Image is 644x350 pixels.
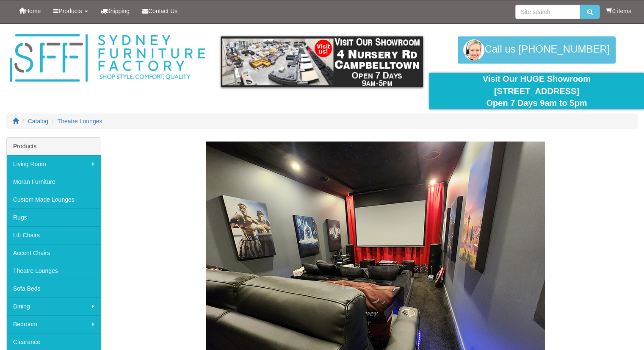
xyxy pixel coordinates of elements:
span: Shipping [107,8,130,14]
a: Accent Chairs [7,244,101,262]
a: Moran Furniture [7,173,101,191]
div: Visit Our HUGE Showroom [STREET_ADDRESS] Open 7 Days 9am to 5pm [436,73,638,109]
span: Products [58,8,82,14]
a: Lift Chairs [7,226,101,244]
a: Products [47,0,94,22]
a: Bedroom [7,315,101,333]
a: Dining [7,297,101,315]
input: Site search [515,5,580,19]
a: Home [13,0,47,22]
a: Contact Us [136,0,184,22]
a: Rugs [7,208,101,226]
a: Theatre Lounges [58,118,102,125]
span: Home [25,8,41,14]
a: Catalog [28,118,48,125]
a: Living Room [7,155,101,173]
span: Contact Us [148,8,177,14]
img: Sydney Furniture Factory [6,32,208,84]
div: Products [7,138,101,155]
img: showroom.gif [221,36,423,87]
a: Theatre Lounges [7,262,101,280]
a: Custom Made Lounges [7,191,101,208]
a: Shipping [94,0,136,22]
a: Sofa Beds [7,280,101,297]
li: 0 items [606,7,631,15]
